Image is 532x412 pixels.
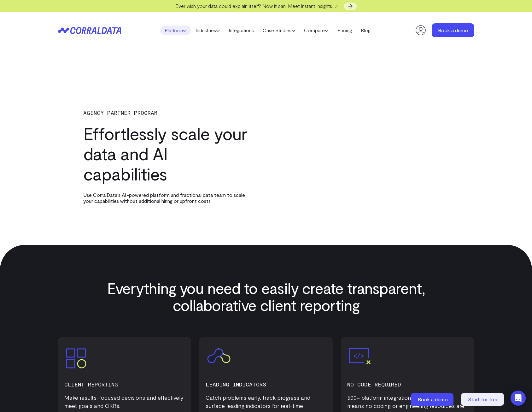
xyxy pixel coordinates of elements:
h3: No Code Required [347,380,468,389]
h1: Effortlessly scale your data and AI capabilities [83,123,247,184]
a: Integrations [224,26,258,35]
a: Compare [300,26,333,35]
a: Case Studies [258,26,300,35]
span: Book a demo [418,396,448,402]
p: AGENCY PARTNER PROGRAM [83,108,247,117]
div: Open Intercom Messenger [511,391,526,406]
span: Start for free [468,396,499,402]
h3: Leading Indicators [206,380,326,389]
p: Make results-focused decisions and effectively meet goals and OKRs. [64,393,185,410]
a: Industries [191,26,224,35]
p: Use CorralData's AI-powered platform and fractional data team to scale your capabilities without ... [83,192,247,204]
a: Blog [356,26,375,35]
h3: CLIENT REPORTING [64,380,185,389]
a: Start for free [461,393,505,406]
a: Book a demo [411,393,455,406]
a: Platform [160,26,191,35]
h2: Everything you need to easily create transparent, collaborative client reporting [90,280,443,314]
a: Book a demo [432,23,474,37]
a: Pricing [333,26,356,35]
span: Ever wish your data could explain itself? Now it can. Meet Instant Insights 🪄 [175,3,340,9]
